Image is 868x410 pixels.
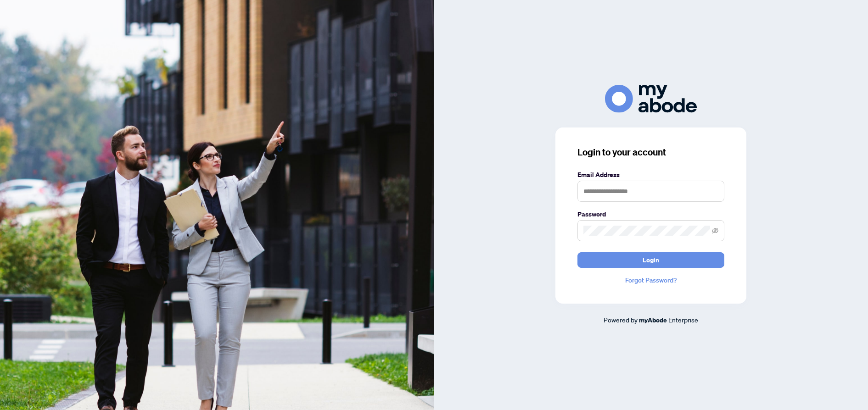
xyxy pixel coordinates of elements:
[577,146,724,159] h3: Login to your account
[577,209,724,219] label: Password
[577,170,724,180] label: Email Address
[577,275,724,285] a: Forgot Password?
[668,316,698,324] span: Enterprise
[605,85,697,113] img: ma-logo
[577,252,724,268] button: Login
[712,227,718,234] span: eye-invisible
[639,315,667,325] a: myAbode
[643,253,659,267] span: Login
[604,316,638,324] span: Powered by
